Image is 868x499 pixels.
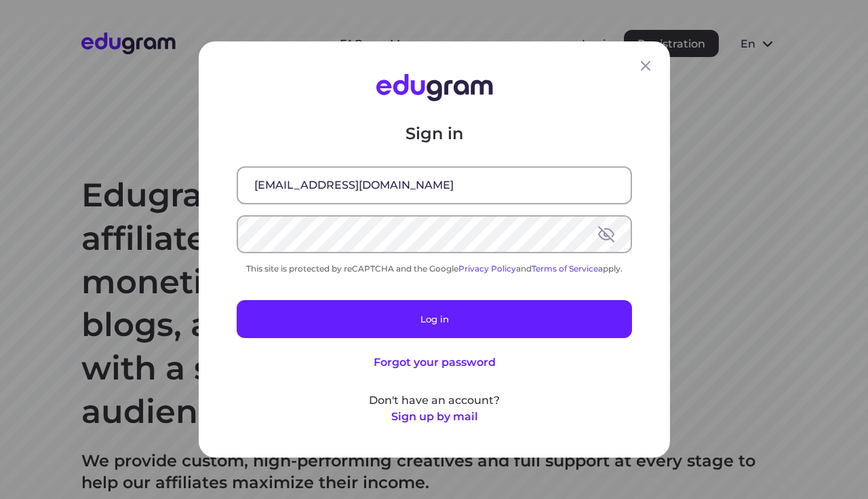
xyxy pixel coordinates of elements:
a: Terms of Service [532,263,598,274]
button: Sign up by mail [391,409,477,425]
img: Edugram Logo [376,74,492,101]
p: Sign in [237,123,632,145]
input: Email [238,168,631,203]
button: Forgot your password [373,354,495,371]
a: Privacy Policy [458,263,516,274]
button: Log in [237,300,632,338]
div: This site is protected by reCAPTCHA and the Google and apply. [237,263,632,274]
p: Don't have an account? [237,392,632,409]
